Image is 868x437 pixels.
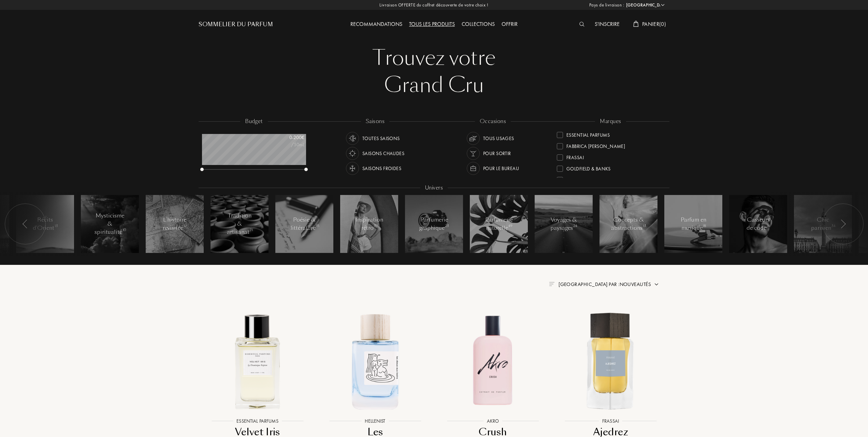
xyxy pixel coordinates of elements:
[204,308,310,414] img: Velvet Iris Essential Parfums
[660,2,665,7] img: arrow_w.png
[250,228,253,232] span: 71
[559,281,651,288] span: [GEOGRAPHIC_DATA] par : Nouveautés
[589,2,624,9] span: Pays de livraison :
[566,163,610,172] div: Goldfield & Banks
[458,20,498,29] div: Collections
[703,224,706,228] span: 18
[348,164,357,173] img: usage_season_cold_white.svg
[316,224,319,228] span: 15
[744,216,773,232] div: Casseurs de code
[420,184,448,192] div: Univers
[348,134,357,143] img: usage_season_average_white.svg
[654,282,659,287] img: arrow.png
[591,20,623,29] div: S'inscrire
[122,228,126,232] span: 10
[558,308,664,414] img: Ajedrez Frassai
[419,216,449,232] div: Parfumerie graphique
[483,147,511,160] div: Pour sortir
[406,20,458,28] a: Tous les produits
[440,308,546,414] img: Crush Akro
[362,147,404,160] div: Saisons chaudes
[362,132,400,145] div: Toutes saisons
[322,308,428,414] img: Les Dieux aux Bains Hellenist
[679,216,708,232] div: Parfum en musique
[160,216,189,232] div: L'histoire revisitée
[475,118,511,125] div: occasions
[468,134,478,143] img: usage_occasion_all_white.svg
[240,118,268,125] div: budget
[484,216,513,232] div: Parfumerie naturelle
[445,224,449,228] span: 23
[347,20,406,28] a: Recommandations
[362,162,401,175] div: Saisons froides
[184,224,187,228] span: 12
[468,149,478,158] img: usage_occasion_party_white.svg
[508,224,512,228] span: 49
[290,216,319,232] div: Poésie & littérature
[468,164,478,173] img: usage_occasion_work_white.svg
[406,20,458,29] div: Tous les produits
[498,20,521,29] div: Offrir
[591,20,623,28] a: S'inscrire
[498,20,521,28] a: Offrir
[355,216,384,232] div: Inspiration rétro
[566,174,588,183] div: Hellenist
[579,22,584,27] img: search_icn_white.svg
[611,216,646,232] div: Concepts & abstractions
[595,118,626,125] div: marques
[348,149,357,158] img: usage_season_hot_white.svg
[566,152,584,161] div: Frassai
[23,220,28,228] img: arr_left.svg
[642,20,666,28] span: Panier ( 0 )
[566,129,610,138] div: Essential Parfums
[483,132,514,145] div: Tous usages
[270,134,304,141] div: 0 - 200 €
[204,72,664,99] div: Grand Cru
[199,20,273,29] a: Sommelier du Parfum
[225,212,254,236] div: Tradition & artisanat
[573,224,577,228] span: 24
[549,216,578,232] div: Voyages & paysages
[483,162,519,175] div: Pour le bureau
[95,212,126,236] div: Mysticisme & spiritualité
[643,224,646,228] span: 13
[361,118,389,125] div: saisons
[633,21,639,27] img: cart_white.svg
[566,140,625,150] div: Fabbrica [PERSON_NAME]
[270,141,304,148] div: /50mL
[374,224,378,228] span: 37
[767,224,770,228] span: 14
[347,20,406,29] div: Recommandations
[840,220,846,228] img: arr_left.svg
[204,44,664,72] div: Trouvez votre
[458,20,498,28] a: Collections
[549,282,554,286] img: filter_by.png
